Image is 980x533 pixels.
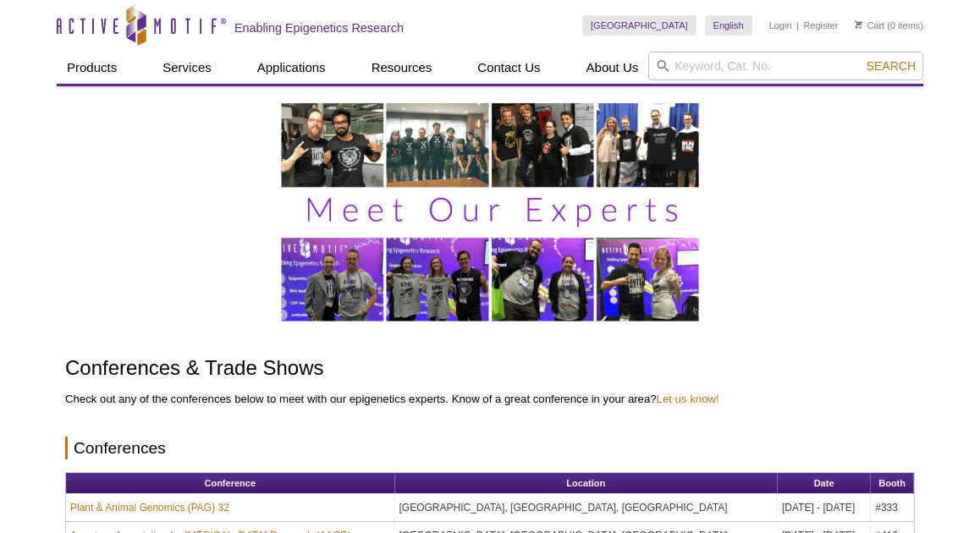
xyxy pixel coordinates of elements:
[862,58,921,74] button: Search
[778,494,871,522] td: [DATE] - [DATE]
[803,19,838,31] a: Register
[70,500,229,515] a: Plant & Animal Genomics (PAG) 32
[247,52,336,84] a: Applications
[867,59,916,73] span: Search
[66,473,395,494] th: Conference
[855,20,862,29] img: Your Cart
[65,357,915,382] h1: Conferences & Trade Shows
[657,393,719,405] a: Let us know!
[467,52,550,84] a: Contact Us
[648,52,923,80] input: Keyword, Cat. No.
[152,52,222,84] a: Services
[395,473,778,494] th: Location
[234,20,404,36] h2: Enabling Epigenetics Research
[855,19,884,31] a: Cart
[855,15,923,36] li: (0 items)
[705,15,752,36] a: English
[65,437,915,459] h2: Conferences
[57,52,127,84] a: Products
[871,494,914,522] td: #333
[796,15,799,36] li: |
[65,392,915,407] p: Check out any of the conferences below to meet with our epigenetics experts. Know of a great conf...
[778,473,871,494] th: Date
[582,15,696,36] a: [GEOGRAPHIC_DATA]
[871,473,914,494] th: Booth
[395,494,778,522] td: [GEOGRAPHIC_DATA], [GEOGRAPHIC_DATA], [GEOGRAPHIC_DATA]
[769,19,792,31] a: Login
[361,52,443,84] a: Resources
[576,52,649,84] a: About Us
[278,102,702,323] img: Visit us at our booth.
